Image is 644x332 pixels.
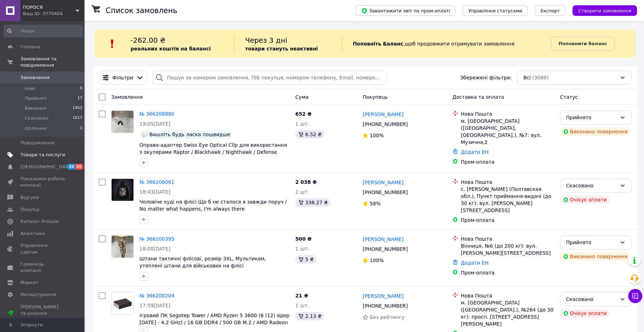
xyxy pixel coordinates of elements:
h1: Список замовлень [106,6,177,15]
span: Виконані [25,105,46,111]
button: Експорт [535,5,566,16]
div: Прийнято [566,114,617,121]
span: Статус [560,94,578,100]
div: Очікує оплати [560,195,610,204]
span: Скасовані [25,115,49,121]
span: Показники роботи компанії [20,176,65,188]
div: [PHONE_NUMBER] [361,187,409,197]
a: № 366208880 [139,111,174,117]
span: Відгуки [20,194,39,201]
span: Прийняті [25,95,46,102]
a: Штани тактичні флісові, розмір 3XL, Мультикам, утеплені штани для військових на флісі [139,256,266,268]
span: 19:05[DATE] [139,121,170,127]
span: Через 3 дні [245,36,287,44]
a: Чоловіче худі на флісі Що б не сталося я завжди поруч / No matter what happens, I'm always there [139,199,287,212]
a: № 366200395 [139,236,174,242]
a: Фото товару [111,179,134,201]
div: [PHONE_NUMBER] [361,244,409,254]
div: Пром-оплата [461,158,555,165]
span: Завантажити звіт по пром-оплаті [361,7,450,14]
a: Фото товару [111,110,134,133]
div: м. [GEOGRAPHIC_DATA] ([GEOGRAPHIC_DATA].), №264 (до 30 кг): просп. [STREET_ADDRESS][PERSON_NAME] [461,299,555,327]
div: с. [PERSON_NAME] (Полтавская обл.), Пункт приймання-видачі (до 30 кг): вул. [PERSON_NAME][STREET_... [461,186,555,214]
b: Поповніть Баланс [353,41,404,47]
span: Управління сайтом [20,242,65,255]
button: Управління статусами [463,5,528,16]
button: Завантажити звіт по пром-оплаті [356,5,456,16]
span: Доставка та оплата [452,94,504,100]
span: Вишліть будь ласка пошвидше [149,132,230,137]
a: Фото товару [111,292,134,315]
img: :speech_balloon: [142,132,148,137]
div: Нова Пошта [461,235,555,242]
span: Каталог ProSale [20,218,58,225]
a: [PERSON_NAME] [363,292,404,300]
span: -262.00 ₴ [131,36,165,44]
b: реальних коштів на балансі [131,46,211,52]
a: Поповнити баланс [551,37,614,51]
span: Нові [25,85,35,92]
span: 1451 [73,105,82,111]
div: Ваш ID: 3770404 [23,11,85,17]
a: Фото товару [111,235,134,258]
button: Чат з покупцем [628,289,642,303]
div: [PHONE_NUMBER] [361,301,409,311]
span: Повідомлення [20,140,55,146]
span: 500 ₴ [295,236,312,242]
a: [PERSON_NAME] [363,111,404,118]
span: Збережені фільтри: [460,74,512,81]
div: Скасовано [566,295,617,303]
img: Фото товару [112,111,133,133]
div: Пром-оплата [461,217,555,224]
span: Замовлення та повідомлення [20,56,85,68]
a: [PERSON_NAME] [363,179,404,186]
span: Гаманець компанії [20,261,65,274]
span: Замовлення [20,74,50,81]
a: Додати ЕН [461,149,489,155]
span: Cума [295,94,308,100]
span: Покупець [363,94,388,100]
div: Виконано повернення [560,127,631,136]
b: товари стануть неактивні [245,46,318,52]
input: Пошук [4,25,83,37]
span: 1 шт. [295,303,309,308]
span: Налаштування [20,291,56,298]
span: Фільтри [112,74,133,81]
span: 17:59[DATE] [139,303,170,308]
span: 18:00[DATE] [139,246,170,252]
span: Головна [20,44,40,50]
span: Оплачені [25,125,47,132]
div: [PHONE_NUMBER] [361,119,409,129]
button: Створити замовлення [573,5,637,16]
div: Очікує оплати [560,309,610,318]
div: Виконано повернення [560,252,631,261]
span: 35 [75,164,83,170]
span: 20 [67,164,75,170]
span: 1 шт. [295,121,309,127]
span: 2 шт. [295,189,309,195]
span: ПОРОСЯ [23,4,76,11]
span: Оправа-адаптер Swiss Eye Optical Clip для використання з окулярами Raptor / Blackhawk / Nighthawk... [139,142,287,155]
div: Прийнято [566,239,617,246]
a: № 366206061 [139,179,174,185]
span: 652 ₴ [295,111,312,117]
div: м. [GEOGRAPHIC_DATA] ([GEOGRAPHIC_DATA], [GEOGRAPHIC_DATA].), №7: вул. Музична,2 [461,117,555,146]
div: 336.27 ₴ [295,198,331,207]
span: 0 [80,85,82,92]
a: Створити замовлення [565,7,637,13]
div: Нова Пошта [461,292,555,299]
span: Покупці [20,206,39,213]
span: 1617 [73,115,82,121]
div: Нова Пошта [461,179,555,186]
img: Фото товару [112,179,133,201]
div: Вінниця, №6 (до 200 кг): вул. [PERSON_NAME][STREET_ADDRESS] [461,242,555,256]
div: Нова Пошта [461,110,555,117]
div: 2.13 ₴ [295,312,324,320]
img: :exclamation: [107,38,118,49]
span: Всі [523,74,531,81]
span: Товари та послуги [20,152,65,158]
span: Замовлення [111,94,143,100]
img: Фото товару [112,292,133,314]
span: 100% [370,133,384,138]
